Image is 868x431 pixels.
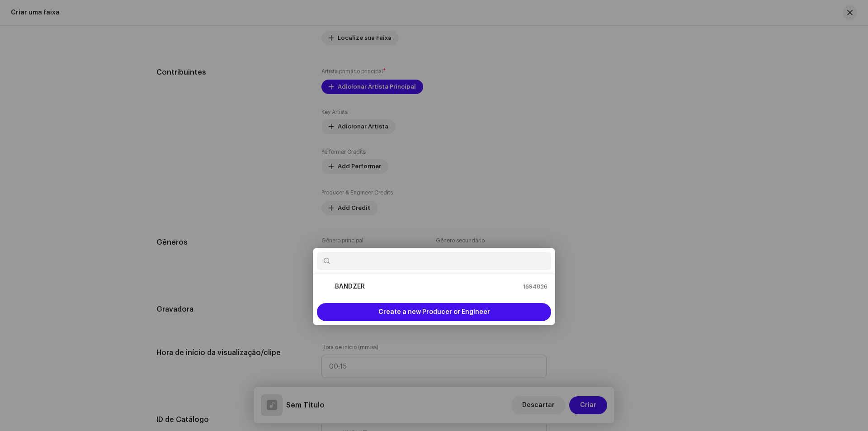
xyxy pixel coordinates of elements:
span: 1694826 [523,282,547,291]
ul: Option List [313,274,555,299]
span: Create a new Producer or Engineer [378,303,490,321]
img: 9e38bfe8-c60c-4146-9e80-208b5c2e4b5f [321,281,331,292]
strong: BANDZER [335,282,365,291]
li: BANDZER [317,278,551,296]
